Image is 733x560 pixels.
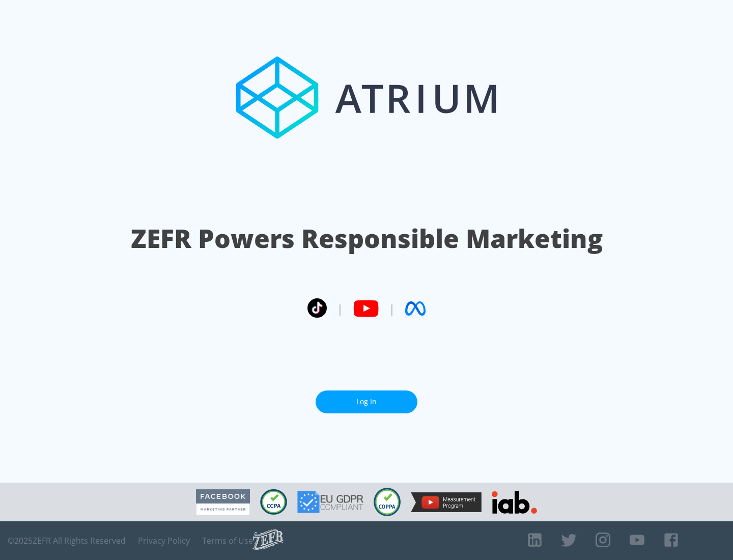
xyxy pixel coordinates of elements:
span: | [337,301,343,316]
a: Log In [316,390,417,413]
img: Facebook Marketing Partner [196,489,250,515]
img: COPPA Compliant [374,488,401,516]
img: IAB [492,491,537,514]
a: Terms of Use [202,536,253,546]
span: © 2025 ZEFR All Rights Reserved [8,536,126,546]
img: YouTube Measurement Program [411,492,482,512]
a: Privacy Policy [138,536,190,546]
span: | [389,301,395,316]
img: GDPR Compliant [297,491,363,513]
img: CCPA Compliant [260,489,287,515]
h1: ZEFR Powers Responsible Marketing [131,221,603,256]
